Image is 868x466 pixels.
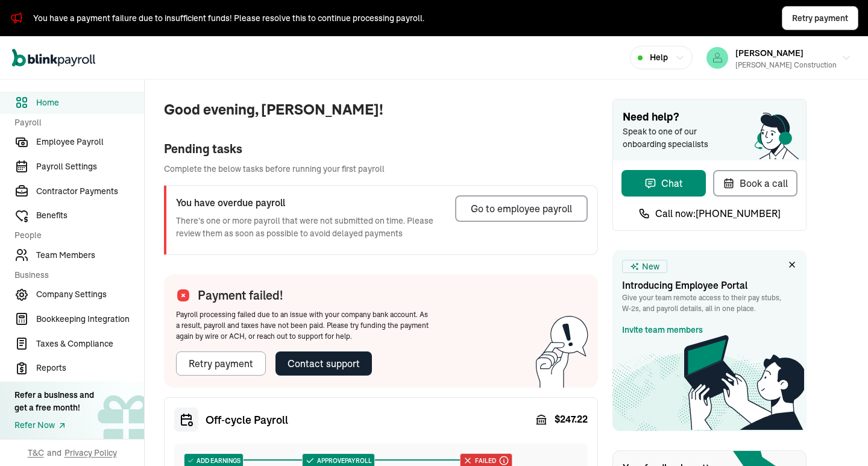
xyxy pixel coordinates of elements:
iframe: Chat Widget [808,408,868,466]
span: Payroll [14,116,137,129]
div: Chat [644,176,683,190]
span: Contractor Payments [36,185,144,198]
button: Help [630,46,693,69]
span: Help [650,51,668,64]
span: Benefits [36,209,144,222]
span: Reports [36,362,144,374]
a: Refer Now [14,419,94,432]
span: Team Members [36,249,144,262]
button: Retry payment [176,351,266,376]
p: Give your team remote access to their pay stubs, W‑2s, and payroll details, all in one place. [622,292,797,314]
span: Call now: [PHONE_NUMBER] [655,206,781,221]
span: Good evening, [PERSON_NAME]! [164,99,598,121]
div: Pending tasks [164,140,598,158]
span: Employee Payroll [36,136,144,148]
span: Need help? [623,109,796,125]
div: You have a payment failure due to insufficient funds! Please resolve this to continue processing ... [33,12,424,25]
button: Contact support [275,351,372,376]
span: Failed [473,456,496,465]
p: There's one or more payroll that were not submitted on time. Please review them as soon as possib... [176,215,445,240]
span: Off‑cycle Payroll [206,412,288,428]
span: Business [14,269,137,282]
div: Refer a business and get a free month! [14,389,94,414]
button: Book a call [713,170,797,197]
div: Go to employee payroll [471,201,572,216]
button: [PERSON_NAME][PERSON_NAME] Construction [702,43,856,73]
div: Contact support [288,356,360,371]
span: APPROVE PAYROLL [315,456,372,465]
span: Payroll Settings [36,160,144,173]
div: [PERSON_NAME] Construction [735,60,837,71]
span: [PERSON_NAME] [735,48,804,58]
span: Privacy Policy [64,447,117,459]
button: Go to employee payroll [455,195,588,222]
h3: You have overdue payroll [176,195,445,210]
span: Company Settings [36,288,144,301]
button: Retry payment [782,6,858,30]
span: $ 247.22 [555,412,588,427]
div: Book a call [723,176,788,190]
span: Taxes & Compliance [36,338,144,350]
span: Retry payment [792,12,848,25]
nav: Global [12,40,95,75]
span: New [642,260,659,273]
div: Payroll processing failed due to an issue with your company bank account. As a result, payroll an... [176,309,429,342]
span: Speak to one of our onboarding specialists [623,125,725,151]
span: Complete the below tasks before running your first payroll [164,163,598,175]
span: Payment failed! [198,286,283,304]
h3: Introducing Employee Portal [622,278,797,292]
span: T&C [28,447,44,459]
span: People [14,229,137,242]
span: Bookkeeping Integration [36,313,144,326]
div: Retry payment [189,356,253,371]
button: Chat [621,170,706,197]
span: Home [36,96,144,109]
a: Invite team members [622,324,703,336]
